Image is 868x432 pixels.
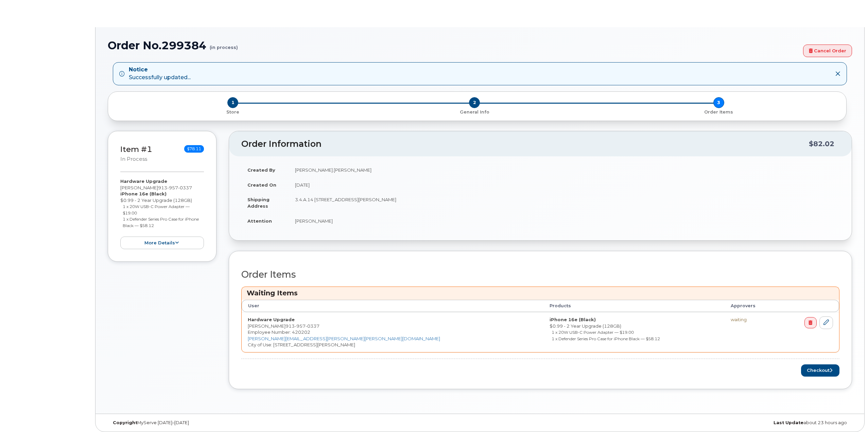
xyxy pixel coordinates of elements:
[129,66,191,74] strong: Notice
[210,39,238,50] small: (in process)
[247,167,275,173] strong: Created By
[543,300,725,312] th: Products
[120,178,167,184] strong: Hardware Upgrade
[242,312,543,352] td: [PERSON_NAME] City of Use: [STREET_ADDRESS][PERSON_NAME]
[184,145,204,153] span: $78.11
[248,317,295,322] strong: Hardware Upgrade
[247,218,272,224] strong: Attention
[604,420,852,426] div: about 23 hours ago
[552,336,660,341] small: 1 x Defender Series Pro Case for iPhone Black — $58.12
[120,191,167,196] strong: iPhone 16e (Black)
[552,330,634,335] small: 1 x 20W USB-C Power Adapter — $19.00
[120,144,152,154] a: Item #1
[120,237,204,249] button: more details
[801,364,839,377] button: Checkout
[289,192,839,213] td: 3.4.A.14 [STREET_ADDRESS][PERSON_NAME]
[247,197,270,209] strong: Shipping Address
[725,300,779,312] th: Approvers
[285,323,319,329] span: 913
[248,336,440,341] a: [PERSON_NAME][EMAIL_ADDRESS][PERSON_NAME][PERSON_NAME][DOMAIN_NAME]
[241,270,839,280] h2: Order Items
[158,185,192,190] span: 913
[247,182,276,188] strong: Created On
[113,420,137,425] strong: Copyright
[120,156,147,162] small: in process
[227,97,238,108] span: 1
[116,109,350,115] p: Store
[167,185,178,190] span: 957
[129,66,191,82] div: Successfully updated...
[543,312,725,352] td: $0.99 - 2 Year Upgrade (128GB)
[289,162,839,177] td: [PERSON_NAME].[PERSON_NAME]
[108,420,356,426] div: MyServe [DATE]–[DATE]
[114,108,352,115] a: 1 Store
[469,97,480,108] span: 2
[289,177,839,192] td: [DATE]
[550,317,596,322] strong: iPhone 16e (Black)
[809,137,834,150] div: $82.02
[242,300,543,312] th: User
[731,316,773,323] div: waiting
[306,323,319,329] span: 0337
[108,39,800,51] h1: Order No.299384
[803,45,852,57] a: Cancel Order
[295,323,306,329] span: 957
[178,185,192,190] span: 0337
[241,139,809,149] h2: Order Information
[248,329,310,335] span: Employee Number: 420202
[123,217,199,228] small: 1 x Defender Series Pro Case for iPhone Black — $58.12
[123,204,190,215] small: 1 x 20W USB-C Power Adapter — $19.00
[247,289,834,298] h3: Waiting Items
[355,109,594,115] p: General Info
[120,178,204,249] div: [PERSON_NAME] $0.99 - 2 Year Upgrade (128GB)
[352,108,597,115] a: 2 General Info
[774,420,803,425] strong: Last Update
[289,213,839,228] td: [PERSON_NAME]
